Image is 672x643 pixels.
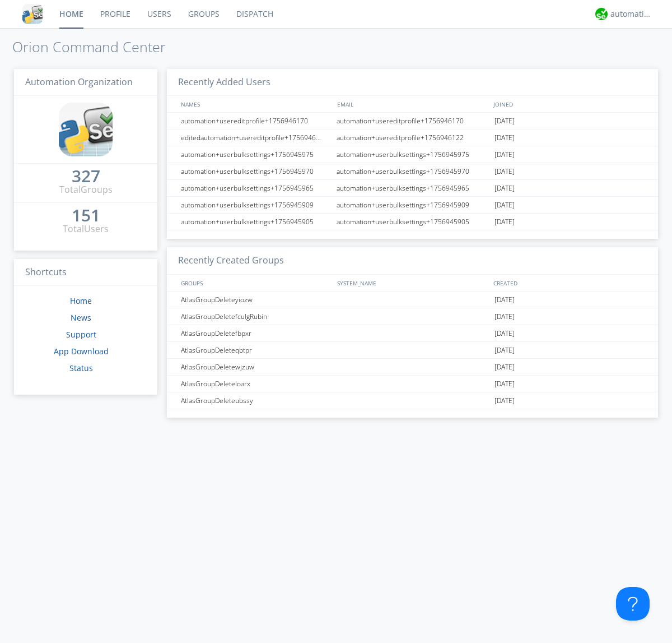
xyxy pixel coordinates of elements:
[491,275,647,291] div: CREATED
[59,103,113,156] img: cddb5a64eb264b2086981ab96f4c1ba7
[71,312,91,323] a: News
[178,376,333,392] div: AtlasGroupDeleteloarx
[494,180,515,197] span: [DATE]
[59,183,113,196] div: Total Groups
[595,8,608,20] img: d2d01cd9b4174d08988066c6d424eccd
[494,163,515,180] span: [DATE]
[178,275,332,291] div: GROUPS
[334,163,492,179] div: automation+userbulksettings+1756945970
[69,363,93,373] a: Status
[334,129,492,146] div: automation+usereditprofile+1756946122
[167,214,658,230] a: automation+userbulksettings+1756945905automation+userbulksettings+1756945905[DATE]
[494,392,515,409] span: [DATE]
[167,180,658,197] a: automation+userbulksettings+1756945965automation+userbulksettings+1756945965[DATE]
[72,210,100,221] div: 151
[167,163,658,180] a: automation+userbulksettings+1756945970automation+userbulksettings+1756945970[DATE]
[610,8,652,20] div: automation+atlas
[72,170,100,183] a: 327
[494,197,515,214] span: [DATE]
[167,146,658,163] a: automation+userbulksettings+1756945975automation+userbulksettings+1756945975[DATE]
[167,129,658,146] a: editedautomation+usereditprofile+1756946122automation+usereditprofile+1756946122[DATE]
[494,214,515,230] span: [DATE]
[178,129,333,146] div: editedautomation+usereditprofile+1756946122
[167,325,658,342] a: AtlasGroupDeletefbpxr[DATE]
[167,376,658,392] a: AtlasGroupDeleteloarx[DATE]
[494,113,515,129] span: [DATE]
[494,292,515,308] span: [DATE]
[178,308,333,325] div: AtlasGroupDeletefculgRubin
[494,376,515,392] span: [DATE]
[178,146,333,163] div: automation+userbulksettings+1756945975
[178,214,333,230] div: automation+userbulksettings+1756945905
[167,308,658,325] a: AtlasGroupDeletefculgRubin[DATE]
[178,342,333,358] div: AtlasGroupDeleteqbtpr
[178,325,333,341] div: AtlasGroupDeletefbpxr
[178,163,333,179] div: automation+userbulksettings+1756945970
[70,295,92,306] a: Home
[491,96,647,112] div: JOINED
[22,4,43,24] img: cddb5a64eb264b2086981ab96f4c1ba7
[72,210,100,223] a: 151
[25,76,133,88] span: Automation Organization
[178,113,333,129] div: automation+usereditprofile+1756946170
[494,325,515,342] span: [DATE]
[334,197,492,213] div: automation+userbulksettings+1756945909
[167,113,658,129] a: automation+usereditprofile+1756946170automation+usereditprofile+1756946170[DATE]
[66,329,96,340] a: Support
[494,359,515,376] span: [DATE]
[167,342,658,359] a: AtlasGroupDeleteqbtpr[DATE]
[616,587,650,621] iframe: Toggle Customer Support
[167,247,658,275] h3: Recently Created Groups
[178,292,333,308] div: AtlasGroupDeleteyiozw
[54,346,109,357] a: App Download
[63,223,109,235] div: Total Users
[334,113,492,129] div: automation+usereditprofile+1756946170
[178,180,333,196] div: automation+userbulksettings+1756945965
[178,392,333,409] div: AtlasGroupDeleteubssy
[334,146,492,163] div: automation+userbulksettings+1756945975
[494,342,515,359] span: [DATE]
[334,96,491,112] div: EMAIL
[494,146,515,163] span: [DATE]
[494,308,515,325] span: [DATE]
[334,214,492,230] div: automation+userbulksettings+1756945905
[334,275,491,291] div: SYSTEM_NAME
[14,259,157,286] h3: Shortcuts
[167,292,658,308] a: AtlasGroupDeleteyiozw[DATE]
[167,392,658,409] a: AtlasGroupDeleteubssy[DATE]
[167,359,658,376] a: AtlasGroupDeletewjzuw[DATE]
[334,180,492,196] div: automation+userbulksettings+1756945965
[167,197,658,214] a: automation+userbulksettings+1756945909automation+userbulksettings+1756945909[DATE]
[494,129,515,146] span: [DATE]
[178,197,333,213] div: automation+userbulksettings+1756945909
[167,69,658,96] h3: Recently Added Users
[178,359,333,375] div: AtlasGroupDeletewjzuw
[72,170,100,182] div: 327
[178,96,332,112] div: NAMES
